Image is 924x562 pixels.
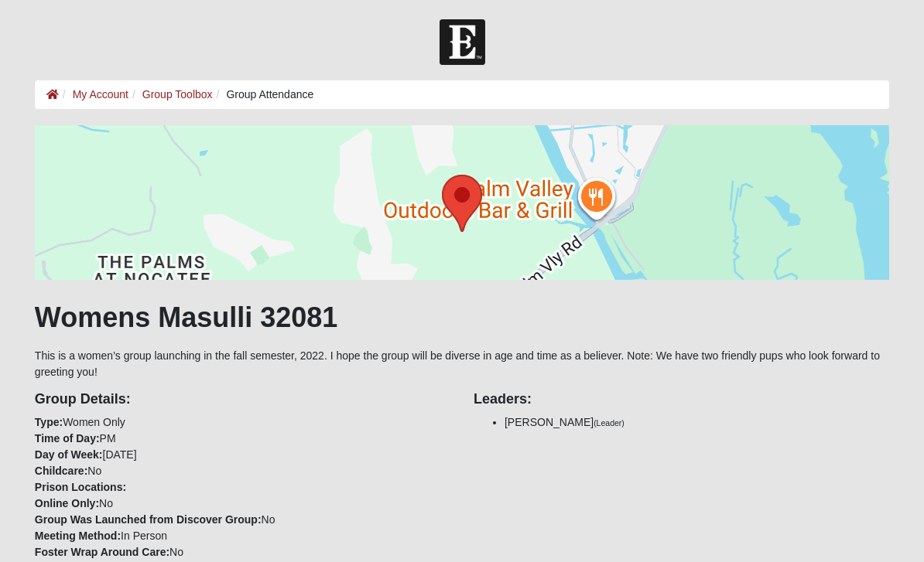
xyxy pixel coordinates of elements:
li: [PERSON_NAME] [505,414,889,431]
strong: Online Only: [35,497,99,509]
h4: Group Details: [35,391,450,408]
strong: Time of Day: [35,432,100,444]
strong: Meeting Method: [35,530,121,542]
h4: Leaders: [474,391,889,408]
li: Group Attendance [213,87,314,103]
small: (Leader) [594,418,625,427]
h1: Womens Masulli 32081 [35,301,889,334]
a: Group Toolbox [142,88,213,100]
strong: Prison Locations: [35,481,126,493]
strong: Group Was Launched from Discover Group: [35,513,262,526]
strong: Type: [35,416,63,428]
strong: Day of Week: [35,448,103,461]
img: Church of Eleven22 Logo [440,19,485,65]
strong: Childcare: [35,465,87,477]
a: My Account [73,88,128,100]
